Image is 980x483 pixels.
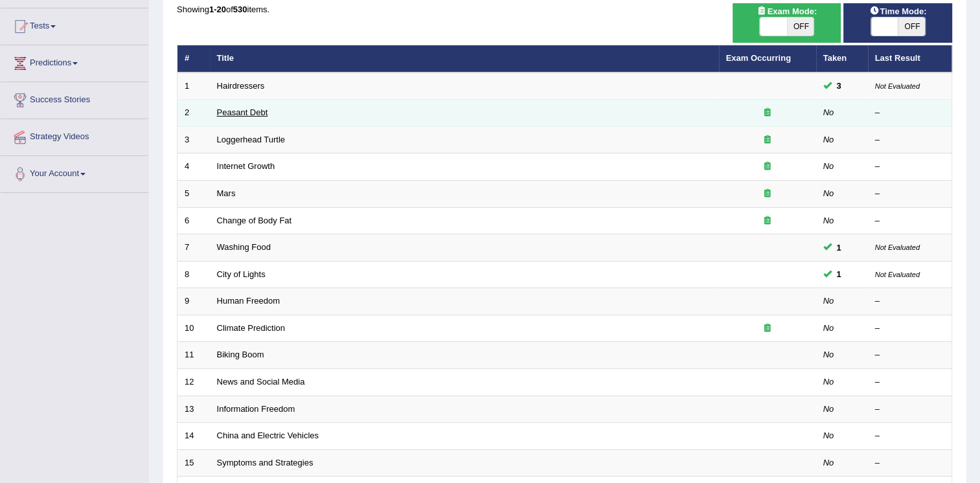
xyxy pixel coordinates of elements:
th: # [177,45,210,73]
a: Exam Occurring [726,53,791,63]
th: Taken [816,45,868,73]
div: – [875,134,945,146]
span: OFF [787,17,814,36]
em: No [823,161,834,171]
em: No [823,404,834,414]
a: Success Stories [1,82,148,115]
th: Last Result [868,45,952,73]
em: No [823,107,834,117]
a: Strategy Videos [1,119,148,152]
div: – [875,349,945,361]
a: Information Freedom [217,404,295,414]
a: Peasant Debt [217,107,268,117]
a: City of Lights [217,269,266,279]
div: – [875,161,945,173]
span: You cannot take this question anymore [832,241,847,254]
td: 10 [177,315,210,342]
div: Exam occurring question [726,161,809,173]
a: Biking Boom [217,350,264,359]
small: Not Evaluated [875,82,920,90]
span: You cannot take this question anymore [832,267,847,281]
b: 530 [233,5,247,14]
div: Exam occurring question [726,107,809,119]
a: Climate Prediction [217,323,286,333]
div: – [875,107,945,119]
small: Not Evaluated [875,271,920,278]
em: No [823,431,834,440]
em: No [823,458,834,467]
span: Exam Mode: [751,5,821,18]
td: 2 [177,100,210,127]
div: – [875,457,945,469]
td: 15 [177,449,210,477]
a: Predictions [1,45,148,78]
a: Washing Food [217,242,271,252]
div: Showing of items. [177,3,952,16]
td: 14 [177,423,210,450]
div: Exam occurring question [726,322,809,335]
td: 8 [177,261,210,288]
div: – [875,188,945,200]
b: 1-20 [209,5,226,14]
div: – [875,376,945,388]
a: Internet Growth [217,161,275,171]
span: You cannot take this question anymore [832,79,847,93]
th: Title [210,45,719,73]
td: 11 [177,342,210,369]
a: Tests [1,8,148,41]
td: 3 [177,126,210,153]
a: Hairdressers [217,81,265,91]
a: Loggerhead Turtle [217,135,286,144]
div: – [875,403,945,416]
div: Exam occurring question [726,188,809,200]
a: Symptoms and Strategies [217,458,313,467]
a: Mars [217,188,236,198]
td: 7 [177,234,210,262]
div: Show exams occurring in exams [733,3,841,43]
div: Exam occurring question [726,215,809,227]
div: – [875,215,945,227]
em: No [823,350,834,359]
a: China and Electric Vehicles [217,431,319,440]
td: 6 [177,207,210,234]
td: 13 [177,396,210,423]
em: No [823,296,834,306]
em: No [823,135,834,144]
em: No [823,188,834,198]
a: Human Freedom [217,296,280,306]
em: No [823,377,834,387]
small: Not Evaluated [875,243,920,251]
span: OFF [898,17,925,36]
a: Your Account [1,156,148,188]
td: 5 [177,181,210,208]
div: – [875,430,945,442]
div: – [875,295,945,308]
div: Exam occurring question [726,134,809,146]
td: 12 [177,368,210,396]
span: Time Mode: [864,5,931,18]
a: News and Social Media [217,377,305,387]
td: 4 [177,153,210,181]
td: 1 [177,73,210,100]
td: 9 [177,288,210,315]
div: – [875,322,945,335]
a: Change of Body Fat [217,216,292,225]
em: No [823,216,834,225]
em: No [823,323,834,333]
